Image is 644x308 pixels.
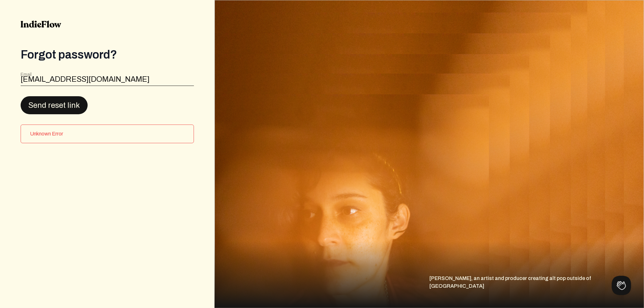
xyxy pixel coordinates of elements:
h3: Unknown Error [30,130,188,138]
div: Forgot password? [21,48,194,61]
iframe: Toggle Customer Support [612,276,631,295]
div: [PERSON_NAME], an artist and producer creating alt pop outside of [GEOGRAPHIC_DATA] [429,275,644,308]
label: Email [21,71,32,78]
img: indieflow-logo-black.svg [21,21,61,28]
button: Send reset link [21,96,88,114]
